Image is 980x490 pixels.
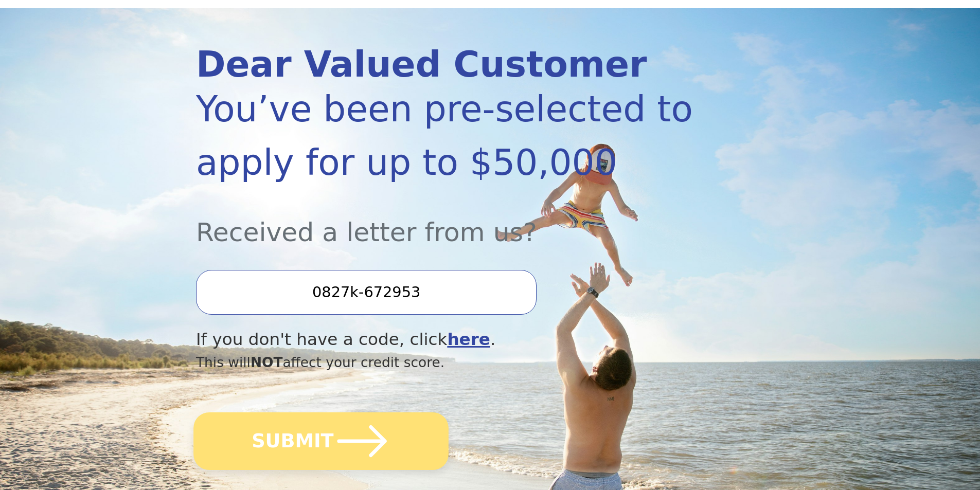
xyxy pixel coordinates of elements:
[196,47,696,82] div: Dear Valued Customer
[196,327,696,352] div: If you don't have a code, click .
[447,330,490,349] a: here
[196,270,537,314] input: Enter your Offer Code:
[196,189,696,251] div: Received a letter from us?
[193,412,449,470] button: SUBMIT
[196,352,696,373] div: This will affect your credit score.
[196,82,696,189] div: You’ve been pre-selected to apply for up to $50,000
[251,354,283,370] span: NOT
